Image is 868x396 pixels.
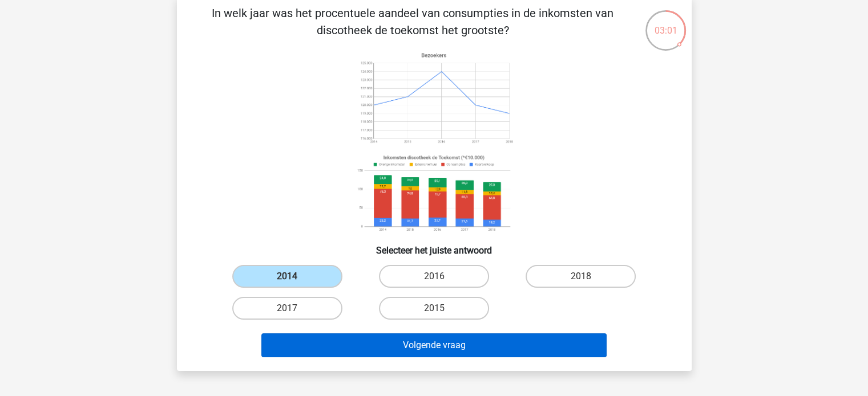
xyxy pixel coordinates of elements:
label: 2018 [526,265,636,288]
p: In welk jaar was het procentuele aandeel van consumpties in de inkomsten van discotheek de toekom... [195,5,631,39]
label: 2017 [232,297,342,320]
div: 03:01 [644,9,687,38]
label: 2016 [379,265,489,288]
label: 2015 [379,297,489,320]
h6: Selecteer het juiste antwoord [195,236,673,256]
button: Volgende vraag [261,333,607,357]
label: 2014 [232,265,342,288]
